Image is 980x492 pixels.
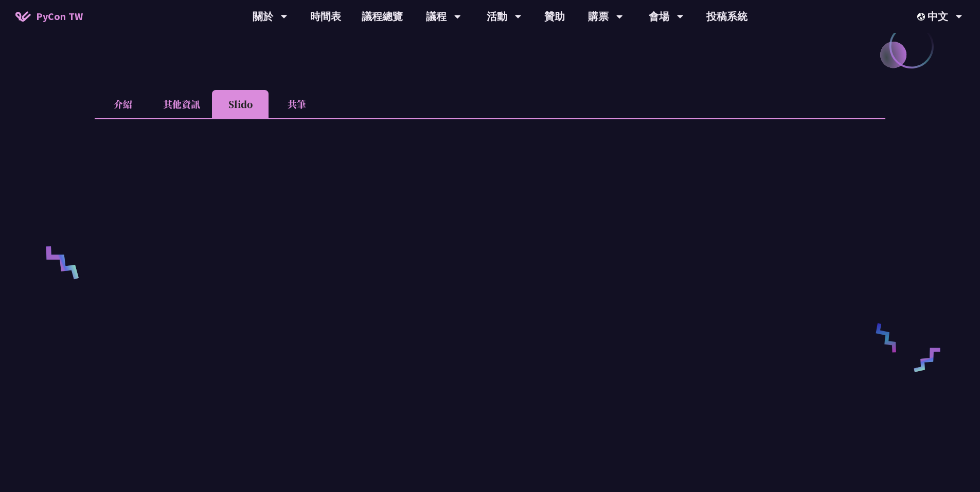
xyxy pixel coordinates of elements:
[269,90,325,118] li: 共筆
[36,9,83,24] span: PyCon TW
[5,4,93,29] a: PyCon TW
[95,90,151,118] li: 介紹
[212,90,269,118] li: Slido
[151,90,212,118] li: 其他資訊
[15,11,31,22] img: Home icon of PyCon TW 2025
[917,13,928,21] img: Locale Icon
